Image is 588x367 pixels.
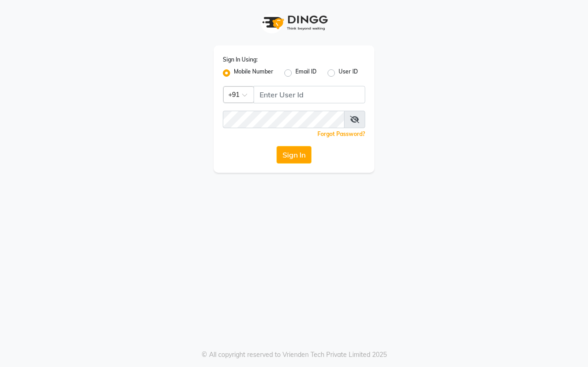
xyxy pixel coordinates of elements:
[277,146,311,164] button: Sign In
[223,56,258,64] label: Sign In Using:
[223,111,345,128] input: Username
[317,130,365,137] a: Forgot Password?
[254,86,365,103] input: Username
[234,68,273,79] label: Mobile Number
[339,68,358,79] label: User ID
[295,68,317,79] label: Email ID
[257,9,331,36] img: logo1.svg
